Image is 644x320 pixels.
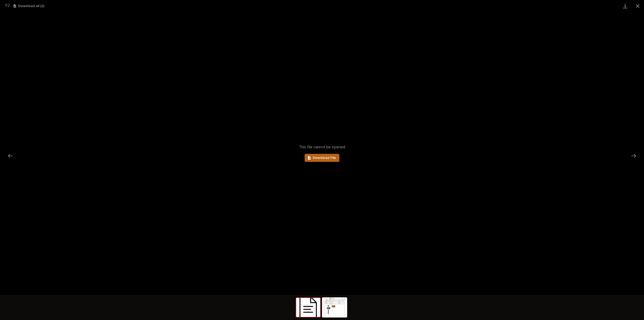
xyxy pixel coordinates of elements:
[628,151,639,161] button: Next slide
[305,154,339,162] a: Download File
[5,151,16,161] button: Previous slide
[5,3,6,7] span: 1
[8,3,10,7] span: 2
[313,156,336,160] span: Download File
[299,145,345,150] span: This file cannot be opened
[14,4,44,8] button: Download all (2)
[296,298,320,317] img: document.png
[323,298,347,317] img: https%3A%2F%2Fv5.airtableusercontent.com%2Fv3%2Fu%2F44%2F44%2F1755093600000%2FSPYLpEgpBxXTePQUT73...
